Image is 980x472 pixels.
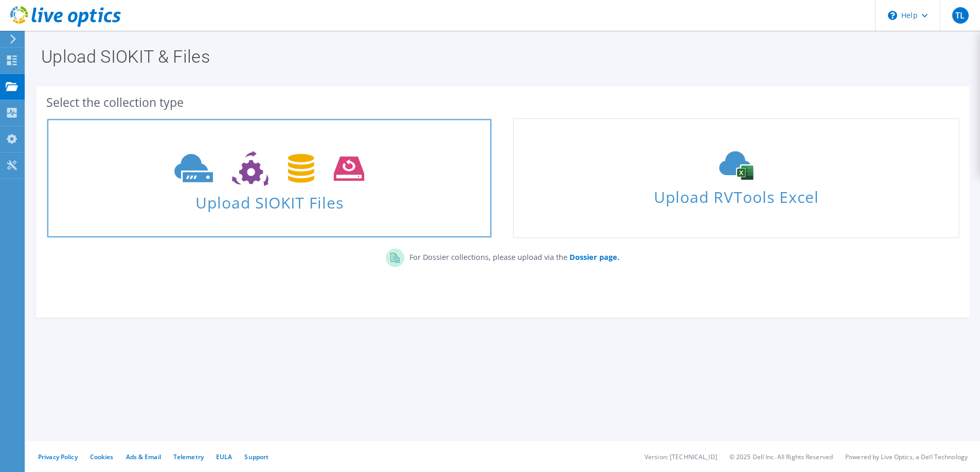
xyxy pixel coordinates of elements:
a: Privacy Policy [38,452,78,461]
a: Support [244,452,269,461]
p: For Dossier collections, please upload via the [404,249,619,263]
b: Dossier page. [569,252,619,262]
a: EULA [216,452,232,461]
span: Upload SIOKIT Files [47,188,491,211]
a: Ads & Email [126,452,161,461]
svg: \n [888,11,897,20]
li: Version: [TECHNICAL_ID] [645,452,717,461]
li: Powered by Live Optics, a Dell Technology [845,452,968,461]
div: Select the collection type [46,97,959,108]
h1: Upload SIOKIT & Files [41,48,959,65]
a: Upload RVTools Excel [513,118,959,238]
a: Upload SIOKIT Files [46,118,492,238]
a: Cookies [90,452,114,461]
li: © 2025 Dell Inc. All Rights Reserved [729,452,833,461]
a: Telemetry [173,452,204,461]
a: Dossier page. [567,252,619,262]
span: TL [952,7,969,24]
span: Upload RVTools Excel [514,183,958,205]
